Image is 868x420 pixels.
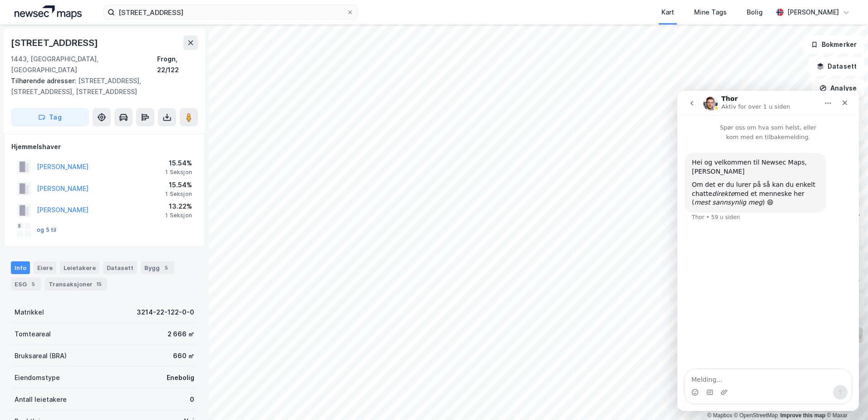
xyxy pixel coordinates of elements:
[162,263,171,272] div: 5
[11,35,100,50] div: [STREET_ADDRESS]
[34,261,56,274] div: Eiere
[165,212,192,219] div: 1 Seksjon
[11,141,197,152] div: Hjemmelshaver
[103,261,137,274] div: Datasett
[29,280,38,289] div: 5
[165,169,192,176] div: 1 Seksjon
[11,278,41,290] div: ESG
[677,91,859,411] iframe: Intercom live chat
[173,350,194,361] div: 660 ㎡
[694,7,727,18] div: Mine Tags
[157,54,198,75] div: Frogn, 22/122
[780,412,825,419] a: Improve this map
[165,201,192,212] div: 13.22%
[803,35,864,54] button: Bokmerker
[60,261,99,274] div: Leietakere
[15,350,67,361] div: Bruksareal (BRA)
[141,261,174,274] div: Bygg
[11,54,157,75] div: 1443, [GEOGRAPHIC_DATA], [GEOGRAPHIC_DATA]
[165,190,192,198] div: 1 Seksjon
[15,329,51,340] div: Tomteareal
[15,5,82,19] img: logo.a4113a55bc3d86da70a041830d287a7e.svg
[115,5,346,19] input: Søk på adresse, matrikkel, gårdeiere, leietakere eller personer
[165,158,192,169] div: 15.54%
[190,394,194,405] div: 0
[812,79,864,97] button: Analyse
[165,180,192,190] div: 15.54%
[11,261,30,274] div: Info
[15,372,60,383] div: Eiendomstype
[137,307,194,318] div: 3214-22-122-0-0
[787,7,839,18] div: [PERSON_NAME]
[11,108,89,126] button: Tag
[11,75,191,97] div: [STREET_ADDRESS], [STREET_ADDRESS], [STREET_ADDRESS]
[11,77,78,85] span: Tilhørende adresser:
[707,412,732,419] a: Mapbox
[94,280,104,289] div: 15
[15,307,44,318] div: Matrikkel
[168,329,194,340] div: 2 666 ㎡
[661,7,674,18] div: Kart
[809,57,864,75] button: Datasett
[167,372,194,383] div: Enebolig
[15,394,67,405] div: Antall leietakere
[747,7,763,18] div: Bolig
[45,278,107,290] div: Transaksjoner
[734,412,778,419] a: OpenStreetMap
